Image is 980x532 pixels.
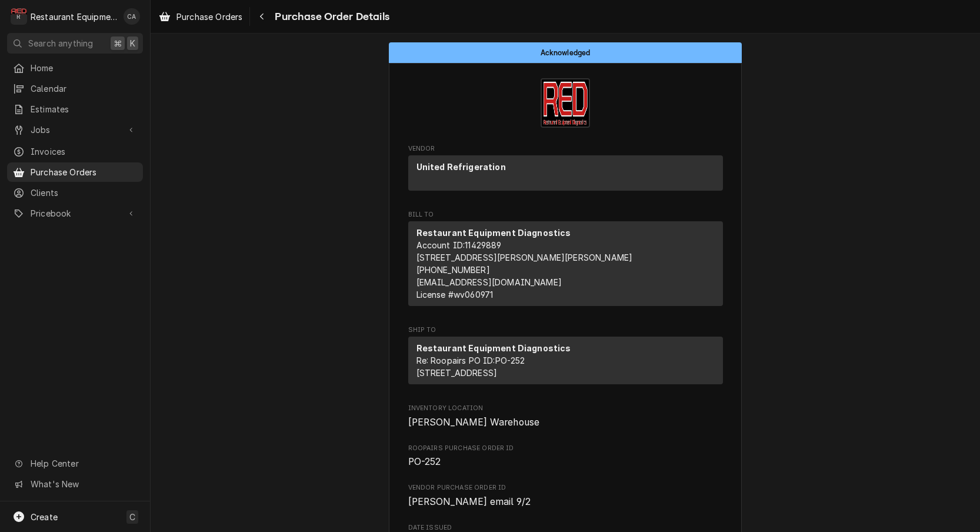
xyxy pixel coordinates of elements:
[416,368,498,378] span: [STREET_ADDRESS]
[7,183,143,202] a: Clients
[408,144,723,154] span: Vendor
[408,444,723,469] div: Roopairs Purchase Order ID
[408,404,723,413] span: Inventory Location
[416,277,562,287] a: [EMAIL_ADDRESS][DOMAIN_NAME]
[11,8,27,25] div: Restaurant Equipment Diagnostics's Avatar
[31,457,136,470] span: Help Center
[129,511,135,523] span: C
[7,120,143,139] a: Go to Jobs
[154,7,247,26] a: Purchase Orders
[408,456,441,467] span: PO-252
[7,204,143,223] a: Go to Pricebook
[31,62,137,74] span: Home
[389,42,742,63] div: Status
[408,155,723,195] div: Vendor
[7,99,143,119] a: Estimates
[408,483,723,508] div: Vendor Purchase Order ID
[7,58,143,78] a: Home
[408,155,723,191] div: Vendor
[7,454,143,473] a: Go to Help Center
[416,228,571,238] strong: Restaurant Equipment Diagnostics
[416,240,502,250] span: Account ID: 11429889
[408,495,723,509] span: Vendor Purchase Order ID
[7,79,143,98] a: Calendar
[31,82,137,95] span: Calendar
[408,444,723,453] span: Roopairs Purchase Order ID
[408,496,531,507] span: [PERSON_NAME] email 9/2
[408,455,723,469] span: Roopairs Purchase Order ID
[408,144,723,196] div: Purchase Order Vendor
[176,11,242,23] span: Purchase Orders
[124,8,140,25] div: CA
[7,33,143,54] button: Search anything⌘K
[31,478,136,490] span: What's New
[408,417,540,428] span: [PERSON_NAME] Warehouse
[31,512,58,522] span: Create
[7,162,143,182] a: Purchase Orders
[408,221,723,306] div: Bill To
[28,37,93,49] span: Search anything
[408,337,723,389] div: Ship To
[31,11,117,23] div: Restaurant Equipment Diagnostics
[416,343,571,353] strong: Restaurant Equipment Diagnostics
[130,37,135,49] span: K
[408,415,723,430] span: Inventory Location
[31,207,119,220] span: Pricebook
[7,142,143,161] a: Invoices
[408,483,723,493] span: Vendor Purchase Order ID
[408,221,723,311] div: Bill To
[408,325,723,390] div: Purchase Order Ship To
[408,210,723,311] div: Purchase Order Bill To
[31,103,137,115] span: Estimates
[408,210,723,220] span: Bill To
[416,252,633,262] span: [STREET_ADDRESS][PERSON_NAME][PERSON_NAME]
[31,145,137,158] span: Invoices
[541,78,590,128] img: Logo
[11,8,27,25] div: R
[31,124,119,136] span: Jobs
[416,290,494,300] span: License # wv060971
[541,49,591,56] span: Acknowledged
[124,8,140,25] div: Chrissy Adams's Avatar
[114,37,122,49] span: ⌘
[416,355,525,365] span: Re: Roopairs PO ID: PO-252
[7,474,143,494] a: Go to What's New
[408,337,723,384] div: Ship To
[252,7,271,26] button: Navigate back
[416,162,506,172] strong: United Refrigeration
[31,187,137,199] span: Clients
[408,325,723,335] span: Ship To
[31,166,137,178] span: Purchase Orders
[408,404,723,429] div: Inventory Location
[271,9,389,25] span: Purchase Order Details
[416,265,490,275] a: [PHONE_NUMBER]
